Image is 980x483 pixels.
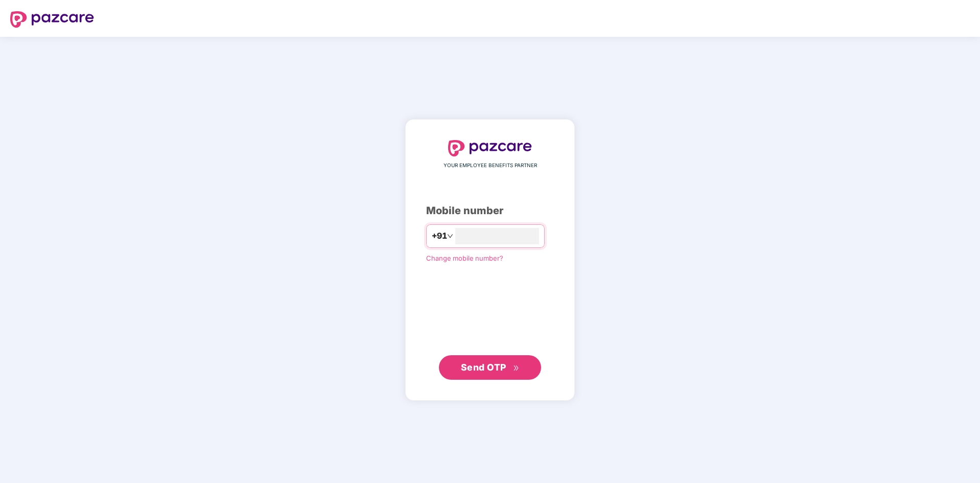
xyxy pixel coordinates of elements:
[444,162,537,170] span: YOUR EMPLOYEE BENEFITS PARTNER
[426,254,503,262] a: Change mobile number?
[461,362,506,373] span: Send OTP
[426,203,554,219] div: Mobile number
[432,229,447,242] span: +91
[447,233,453,239] span: down
[448,140,532,156] img: logo
[10,11,94,28] img: logo
[513,365,520,372] span: double-right
[439,355,541,380] button: Send OTPdouble-right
